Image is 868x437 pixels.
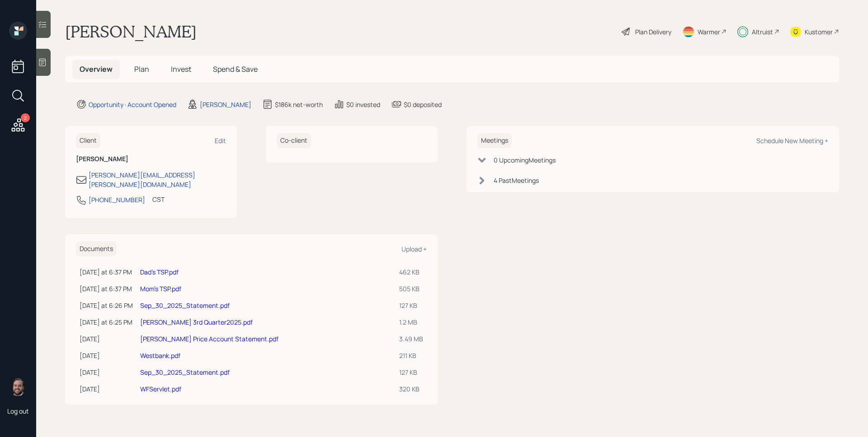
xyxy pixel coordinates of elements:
div: [DATE] [80,367,133,377]
h1: [PERSON_NAME] [65,22,197,42]
div: 320 KB [399,384,423,394]
div: [DATE] [80,334,133,344]
span: Invest [171,64,191,74]
div: 0 Upcoming Meeting s [494,155,556,165]
div: 127 KB [399,301,423,310]
div: [DATE] [80,351,133,360]
div: $0 invested [346,100,380,109]
div: Altruist [752,27,773,37]
div: 4 Past Meeting s [494,176,539,185]
span: Overview [80,64,113,74]
span: Spend & Save [213,64,258,74]
div: [DATE] at 6:37 PM [80,284,133,293]
div: Log out [7,407,29,415]
div: Upload + [401,245,427,253]
span: Plan [134,64,149,74]
a: Sep_30_2025_Statement.pdf [140,368,230,377]
div: [DATE] at 6:25 PM [80,317,133,327]
div: Plan Delivery [635,27,671,37]
div: [DATE] at 6:37 PM [80,267,133,277]
h6: Client [76,133,100,148]
a: WFServlet.pdf [140,385,181,393]
div: Edit [215,136,226,145]
div: $0 deposited [404,100,442,109]
div: 211 KB [399,351,423,360]
div: [PHONE_NUMBER] [89,195,145,205]
div: Schedule New Meeting + [756,136,828,145]
a: Dad's TSP.pdf [140,268,179,276]
a: Westbank.pdf [140,351,180,360]
div: 127 KB [399,367,423,377]
h6: Co-client [277,133,311,148]
div: Kustomer [805,27,833,37]
a: [PERSON_NAME] 3rd Quarter2025.pdf [140,318,253,326]
h6: Meetings [477,133,512,148]
a: [PERSON_NAME] Price Account Statement.pdf [140,335,278,343]
div: [DATE] at 6:26 PM [80,301,133,310]
div: [DATE] [80,384,133,394]
div: [PERSON_NAME] [200,100,251,109]
div: $186k net-worth [275,100,323,109]
h6: Documents [76,242,117,256]
div: Opportunity · Account Opened [89,100,176,109]
h6: [PERSON_NAME] [76,155,226,163]
div: 1.2 MB [399,317,423,327]
div: Warmer [698,27,720,37]
div: 505 KB [399,284,423,293]
div: 3.49 MB [399,334,423,344]
a: Mom's TSP.pdf [140,284,181,293]
a: Sep_30_2025_Statement.pdf [140,301,230,310]
img: james-distasi-headshot.png [9,378,27,396]
div: 2 [21,113,30,122]
div: CST [152,195,165,204]
div: [PERSON_NAME][EMAIL_ADDRESS][PERSON_NAME][DOMAIN_NAME] [89,170,226,189]
div: 462 KB [399,267,423,277]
